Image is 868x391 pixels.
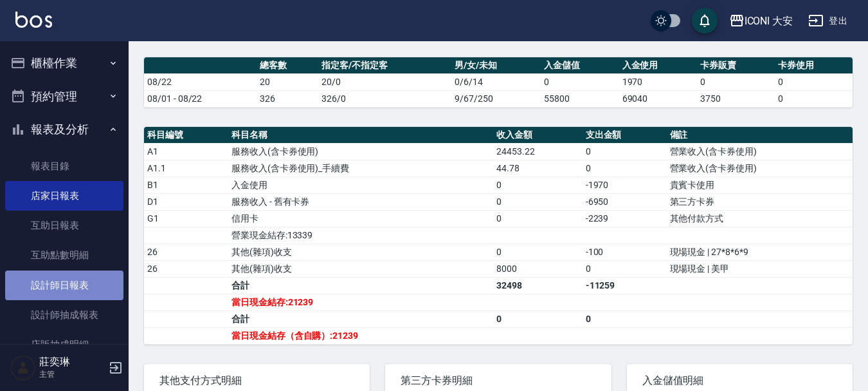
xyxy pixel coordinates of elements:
th: 科目編號 [144,127,228,144]
p: 主管 [39,368,105,380]
a: 店家日報表 [5,181,123,211]
td: 貴賓卡使用 [667,176,853,193]
th: 支出金額 [583,127,667,144]
th: 總客數 [257,57,318,74]
td: 0 [583,160,667,176]
button: 登出 [803,9,853,33]
th: 科目名稱 [228,127,493,144]
td: 0 [493,210,583,227]
a: 互助日報表 [5,211,123,240]
span: 第三方卡券明細 [401,374,595,387]
span: 其他支付方式明細 [159,374,354,387]
td: 合計 [228,310,493,327]
a: 設計師日報表 [5,271,123,300]
td: 其他(雜項)收支 [228,243,493,260]
td: 26 [144,260,228,277]
td: 第三方卡券 [667,193,853,210]
td: 其他(雜項)收支 [228,260,493,277]
button: ICONI 大安 [724,8,799,34]
td: 服務收入(含卡券使用) [228,143,493,160]
table: a dense table [144,57,853,108]
td: 32498 [493,277,583,294]
td: 20/0 [318,73,451,90]
td: 1970 [619,73,697,90]
div: ICONI 大安 [745,13,793,29]
td: 08/22 [144,73,257,90]
th: 入金儲值 [541,57,619,74]
td: -1970 [583,176,667,193]
td: -6950 [583,193,667,210]
th: 入金使用 [619,57,697,74]
td: 8000 [493,260,583,277]
td: 0 [493,310,583,327]
th: 指定客/不指定客 [318,57,451,74]
a: 設計師抽成報表 [5,300,123,330]
td: 服務收入 - 舊有卡券 [228,193,493,210]
td: 當日現金結存（含自購）:21239 [228,327,493,344]
td: 服務收入(含卡券使用)_手續費 [228,160,493,176]
td: 營業收入(含卡券使用) [667,160,853,176]
button: 預約管理 [5,80,123,113]
td: 0 [775,90,853,107]
th: 卡券使用 [775,57,853,74]
th: 備註 [667,127,853,144]
td: 現場現金 | 27*8*6*9 [667,243,853,260]
td: A1 [144,143,228,160]
td: D1 [144,193,228,210]
td: 0 [583,143,667,160]
td: 326/0 [318,90,451,107]
td: 0 [493,243,583,260]
a: 報表目錄 [5,151,123,181]
th: 收入金額 [493,127,583,144]
td: 0 [493,176,583,193]
a: 店販抽成明細 [5,330,123,359]
td: 0 [541,73,619,90]
td: -100 [583,243,667,260]
td: 69040 [619,90,697,107]
td: 3750 [697,90,775,107]
button: save [692,8,718,33]
td: 其他付款方式 [667,210,853,227]
td: 24453.22 [493,143,583,160]
td: 當日現金結存:21239 [228,294,493,310]
td: 0 [583,260,667,277]
td: 0 [493,193,583,210]
td: 營業收入(含卡券使用) [667,143,853,160]
th: 卡券販賣 [697,57,775,74]
td: 0 [775,73,853,90]
td: 0 [697,73,775,90]
td: -11259 [583,277,667,294]
td: 合計 [228,277,493,294]
td: 55800 [541,90,619,107]
td: 營業現金結存:13339 [228,227,493,243]
table: a dense table [144,127,853,345]
button: 報表及分析 [5,113,123,146]
td: -2239 [583,210,667,227]
td: 9/67/250 [451,90,541,107]
td: 326 [257,90,318,107]
a: 互助點數明細 [5,240,123,270]
img: Logo [15,12,52,28]
td: 現場現金 | 美甲 [667,260,853,277]
td: 26 [144,243,228,260]
td: B1 [144,176,228,193]
td: G1 [144,210,228,227]
th: 男/女/未知 [451,57,541,74]
td: 08/01 - 08/22 [144,90,257,107]
td: 0/6/14 [451,73,541,90]
td: 入金使用 [228,176,493,193]
td: 20 [257,73,318,90]
td: 信用卡 [228,210,493,227]
button: 櫃檯作業 [5,46,123,80]
td: A1.1 [144,160,228,176]
h5: 莊奕琳 [39,356,105,368]
td: 44.78 [493,160,583,176]
img: Person [10,355,36,381]
td: 0 [583,310,667,327]
span: 入金儲值明細 [642,374,837,387]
